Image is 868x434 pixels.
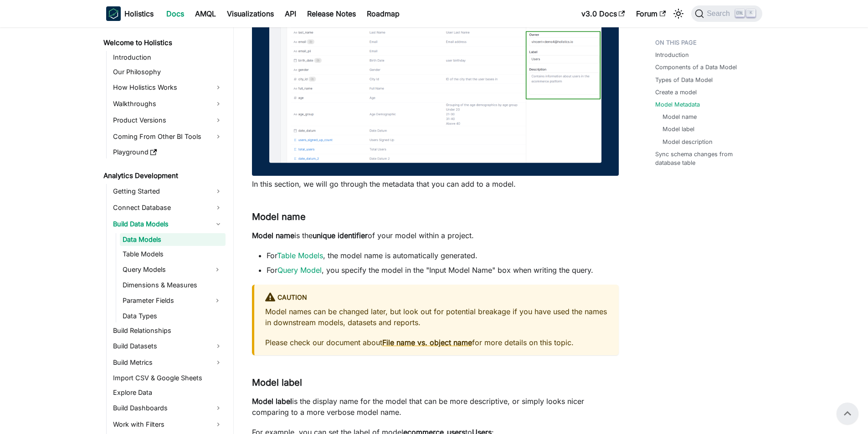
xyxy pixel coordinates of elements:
button: Expand sidebar category 'Query Models' [209,262,226,277]
li: For , you specify the model in the "Input Model Name" box when writing the query. [267,265,619,276]
a: Build Dashboards [110,401,226,415]
button: Search (Ctrl+K) [691,5,762,22]
button: Switch between dark and light mode (currently light mode) [671,6,686,21]
strong: Model label [252,397,292,406]
a: Release Notes [302,6,361,21]
p: Please check our document about for more details on this topic. [265,337,608,348]
a: Build Relationships [110,324,226,337]
a: Work with Filters [110,417,226,432]
img: Holistics [106,6,121,21]
a: Model Metadata [655,100,700,109]
a: Getting Started [110,184,226,199]
p: In this section, we will go through the metadata that you can add to a model. [252,179,619,189]
nav: Docs sidebar [97,27,234,434]
a: Data Models [120,233,226,246]
h3: Model label [252,377,619,388]
a: Import CSV & Google Sheets [110,372,226,384]
a: Sync schema changes from database table [655,150,757,167]
a: Welcome to Holistics [101,36,226,49]
strong: Model name [252,231,294,240]
a: Query Models [120,262,209,277]
a: Data Types [120,310,226,322]
a: Dimensions & Measures [120,279,226,291]
p: is the of your model within a project. [252,230,619,241]
a: Forum [631,6,671,21]
a: File name vs. object name [382,338,472,347]
a: How Holistics Works [110,80,226,95]
a: Roadmap [361,6,405,21]
a: Model label [663,125,694,133]
a: Explore Data [110,386,226,399]
a: Build Metrics [110,355,226,370]
a: HolisticsHolistics [106,6,154,21]
a: Visualizations [221,6,279,21]
button: Scroll back to top [837,403,858,424]
a: v3.0 Docs [576,6,631,21]
li: For , the model name is automatically generated. [267,250,619,261]
a: Introduction [110,51,226,64]
a: Our Philosophy [110,66,226,78]
a: Product Versions [110,113,226,128]
a: Components of a Data Model [655,63,737,71]
a: Docs [161,6,190,21]
a: API [279,6,302,21]
a: Build Data Models [110,217,226,231]
a: Parameter Fields [120,293,209,308]
a: Introduction [655,51,689,59]
a: Playground [110,146,226,158]
div: caution [265,292,608,304]
a: AMQL [190,6,221,21]
a: Types of Data Model [655,76,713,84]
a: Table Models [120,248,226,260]
a: Coming From Other BI Tools [110,129,226,144]
p: is the display name for the model that can be more descriptive, or simply looks nicer comparing t... [252,396,619,418]
p: Model names can be changed later, but look out for potential breakage if you have used the names ... [265,306,608,328]
a: Connect Database [110,200,226,215]
a: Model description [663,138,713,146]
strong: unique identifier [313,231,368,240]
b: Holistics [124,8,154,19]
a: Query Model [277,266,322,275]
h3: Model name [252,211,619,223]
a: Model name [663,112,697,121]
a: Table Models [277,251,323,260]
span: Search [704,10,735,18]
a: Walkthroughs [110,97,226,111]
button: Expand sidebar category 'Parameter Fields' [209,293,226,308]
a: Build Datasets [110,339,226,353]
a: Create a model [655,88,697,97]
kbd: K [746,9,755,17]
a: Analytics Development [101,169,226,182]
